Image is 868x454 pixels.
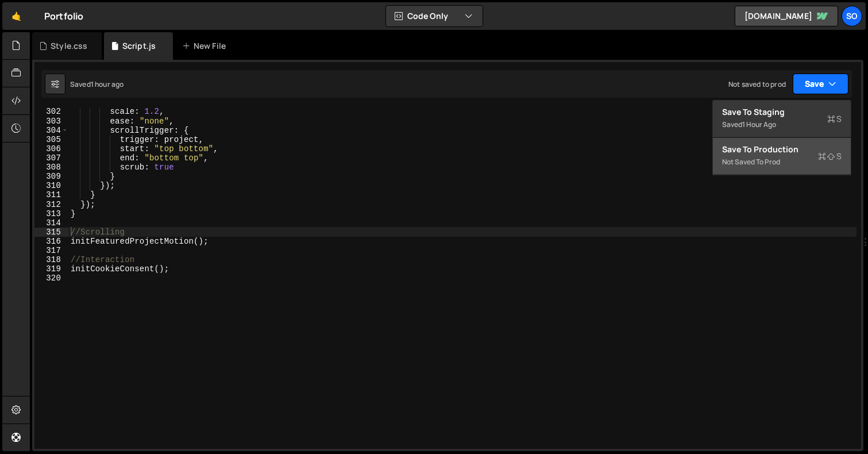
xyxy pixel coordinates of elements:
div: 1 hour ago [91,79,124,89]
div: Saved [722,118,842,132]
div: 312 [34,200,68,209]
div: 302 [34,107,68,116]
div: 316 [34,237,68,246]
div: 305 [34,135,68,144]
button: Save to StagingS Saved1 hour ago [713,101,851,138]
div: 311 [34,190,68,199]
button: Save to ProductionS Not saved to prod [713,138,851,175]
div: 306 [34,144,68,153]
div: Portfolio [44,9,83,23]
span: S [818,151,842,162]
div: Not saved to prod [728,79,786,89]
div: New File [182,40,230,52]
div: 308 [34,163,68,172]
div: Script.js [122,40,156,52]
span: S [827,113,842,125]
div: Save to Production [722,144,842,155]
div: 303 [34,117,68,126]
div: 315 [34,228,68,237]
div: 320 [34,274,68,283]
div: Style.css [51,40,87,52]
a: 🤙 [2,2,30,30]
div: 318 [34,255,68,264]
div: 317 [34,246,68,255]
button: Code Only [386,6,483,26]
div: 314 [34,218,68,228]
button: Save [793,74,848,94]
div: 319 [34,264,68,274]
div: 310 [34,181,68,190]
div: 304 [34,126,68,135]
a: SO [842,6,862,26]
div: 307 [34,153,68,163]
div: Not saved to prod [722,155,842,169]
div: 1 hour ago [742,120,776,129]
div: Save to Staging [722,106,842,118]
a: [DOMAIN_NAME] [735,6,838,26]
div: 309 [34,172,68,181]
div: Saved [70,79,124,89]
div: 313 [34,209,68,218]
